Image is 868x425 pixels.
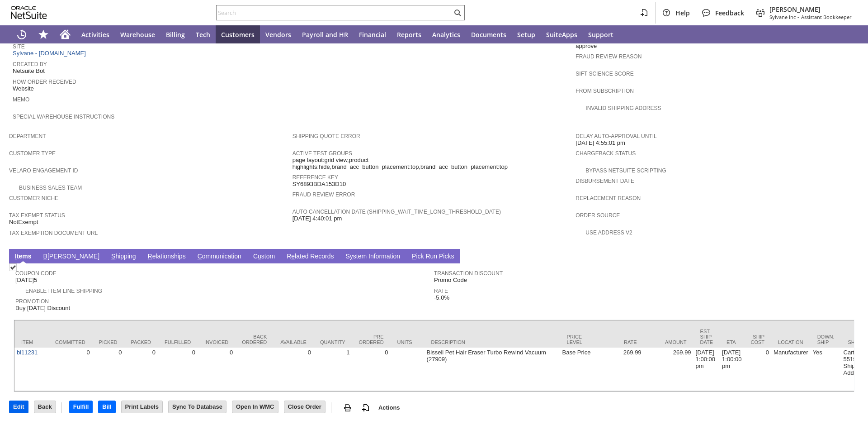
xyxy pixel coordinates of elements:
[292,209,501,215] a: Auto Cancellation Date (shipping_wait_time_long_threshold_date)
[769,5,852,14] span: [PERSON_NAME]
[165,339,191,345] div: Fulfilled
[221,30,255,39] span: Customers
[48,348,92,391] td: 0
[576,53,642,60] a: Fraud Review Reason
[594,348,644,391] td: 269.99
[651,339,687,345] div: Amount
[38,29,49,40] svg: Shortcuts
[434,288,448,294] a: Rate
[217,7,452,18] input: Search
[9,167,78,174] a: Velaro Engagement ID
[297,25,354,43] a: Payroll and HR
[260,25,297,43] a: Vendors
[434,270,503,277] a: Transaction Discount
[13,50,88,57] a: Sylvane - [DOMAIN_NAME]
[280,339,307,345] div: Available
[216,25,260,43] a: Customers
[291,253,295,260] span: e
[195,253,244,261] a: Communication
[251,253,277,261] a: Custom
[431,339,553,345] div: Description
[576,178,634,184] a: Disbursement Date
[769,14,796,20] span: Sylvane Inc
[11,6,47,19] svg: logo
[25,288,102,294] a: Enable Item Line Shipping
[771,348,811,391] td: Manufacturer
[198,348,235,391] td: 0
[292,181,346,188] span: SY6893BDA153D10
[76,25,115,43] a: Activities
[9,150,56,157] a: Customer Type
[585,105,661,111] a: Invalid Shipping Address
[158,348,198,391] td: 0
[801,14,852,20] span: Assistant Bookkeeper
[13,67,45,75] span: Netsuite Bot
[43,253,47,260] span: B
[41,253,102,261] a: B[PERSON_NAME]
[397,30,421,39] span: Reports
[124,348,158,391] td: 0
[425,348,560,391] td: Bissell Pet Hair Eraser Turbo Rewind Vacuum (27909)
[11,25,33,43] a: Recent Records
[99,339,118,345] div: Picked
[811,348,841,391] td: Yes
[675,9,690,17] span: Help
[700,329,713,345] div: Est. Ship Date
[576,150,636,157] a: Chargeback Status
[196,30,210,39] span: Tech
[517,30,535,39] span: Setup
[258,253,261,260] span: u
[55,339,85,345] div: Committed
[9,219,38,226] span: NotExempt
[427,25,466,43] a: Analytics
[9,195,58,201] a: Customer Niche
[9,263,17,271] img: Checked
[60,29,71,40] svg: Home
[567,334,587,345] div: Price Level
[13,253,34,261] a: Items
[13,96,29,103] a: Memo
[21,339,42,345] div: Item
[92,348,124,391] td: 0
[588,30,613,39] span: Support
[412,253,416,260] span: P
[148,253,152,260] span: R
[9,133,46,139] a: Department
[13,85,34,92] span: Website
[15,253,17,260] span: I
[434,277,467,284] span: Promo Code
[576,139,625,147] span: [DATE] 4:55:01 pm
[204,339,228,345] div: Invoiced
[292,157,571,171] span: page layout:grid view,product highlights:hide,brand_acc_button_placement:top,brand_acc_button_pla...
[726,339,737,345] div: ETA
[169,401,226,413] input: Sync To Database
[797,14,799,20] span: -
[359,334,384,345] div: Pre Ordered
[166,30,185,39] span: Billing
[274,348,313,391] td: 0
[292,150,352,157] a: Active Test Groups
[410,253,456,261] a: Pick Run Picks
[284,253,336,261] a: Related Records
[541,25,583,43] a: SuiteApps
[576,43,597,50] span: approve
[576,71,633,77] a: Sift Science Score
[392,25,427,43] a: Reports
[19,185,82,191] a: Business Sales Team
[198,253,202,260] span: C
[34,401,56,413] input: Back
[432,30,460,39] span: Analytics
[15,298,49,305] a: Promotion
[715,9,744,17] span: Feedback
[397,339,418,345] div: Units
[778,339,804,345] div: Location
[583,25,619,43] a: Support
[601,339,637,345] div: Rate
[70,401,93,413] input: Fulfill
[576,212,620,219] a: Order Source
[115,25,160,43] a: Warehouse
[576,133,656,139] a: Delay Auto-Approval Until
[17,349,38,356] a: bi11231
[720,348,744,391] td: [DATE] 1:00:00 pm
[120,30,155,39] span: Warehouse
